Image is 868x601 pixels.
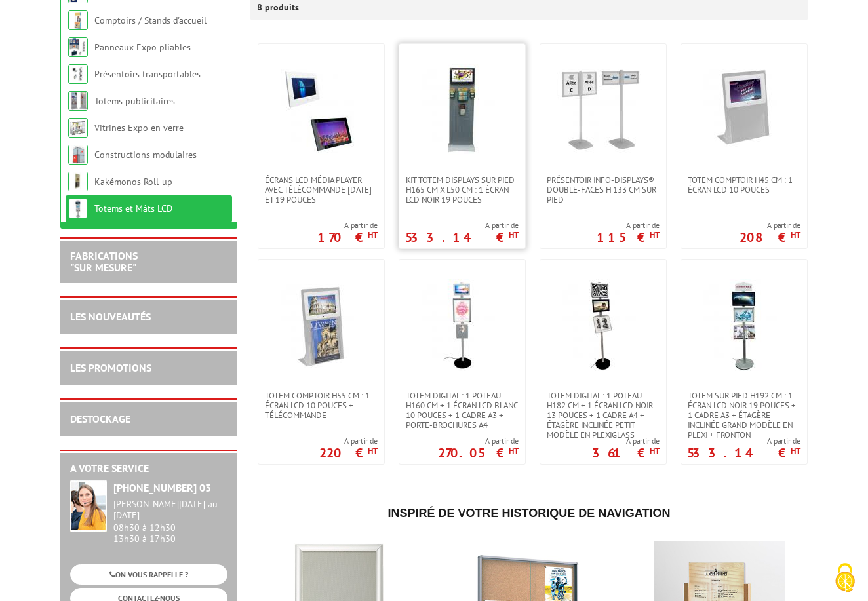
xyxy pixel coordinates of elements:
[829,562,861,594] img: Cookies (fenêtre modale)
[68,10,88,30] img: Comptoirs / Stands d'accueil
[681,175,807,195] a: Totem comptoir H45 cm : 1 écran LCD 10 POUCES
[113,499,227,544] div: 08h30 à 12h30 13h30 à 17h30
[113,499,227,521] div: [PERSON_NAME][DATE] au [DATE]
[406,175,519,204] span: Kit Totem Displays sur pied H165 cm X L50 cm : 1 écran LCD noir 19 pouces
[70,463,227,475] h2: A votre service
[70,412,130,425] a: DESTOCKAGE
[592,436,660,446] span: A partir de
[258,391,384,420] a: Totem comptoir H55 cm : 1 écran LCD 10 POUCES + télécommande
[368,445,378,456] sup: HT
[547,391,660,440] span: Totem digital : 1 poteau H182 cm + 1 écran LCD noir 13 pouces + 1 cadre A4 + étagère inclinée pet...
[387,507,670,520] span: Inspiré de votre historique de navigation
[416,64,508,155] img: Kit Totem Displays sur pied H165 cm X L50 cm : 1 écran LCD noir 19 pouces
[94,203,172,214] a: Totems et Mâts LCD
[681,391,807,440] a: Totem sur pied H192 cm : 1 écran LCD noir 19 pouces + 1 cadre A3 + étagère inclinée Grand modèle ...
[687,449,800,457] p: 533.14 €
[68,145,88,165] img: Constructions modulaires
[687,436,800,446] span: A partir de
[688,391,800,440] span: Totem sur pied H192 cm : 1 écran LCD noir 19 pouces + 1 cadre A3 + étagère inclinée Grand modèle ...
[113,481,211,494] strong: [PHONE_NUMBER] 03
[70,249,138,274] a: FABRICATIONS"Sur Mesure"
[317,233,378,241] p: 170 €
[405,220,519,231] span: A partir de
[540,175,666,204] a: Présentoir Info-Displays® double-faces H 133 cm sur pied
[650,229,660,241] sup: HT
[405,233,519,241] p: 533.14 €
[94,95,175,107] a: Totems publicitaires
[438,436,519,446] span: A partir de
[68,64,88,84] img: Présentoirs transportables
[68,118,88,138] img: Vitrines Expo en verre
[509,445,519,456] sup: HT
[68,172,88,191] img: Kakémonos Roll-up
[319,449,378,457] p: 220 €
[319,436,378,446] span: A partir de
[399,391,525,430] a: Totem digital : 1 poteau H160 cm + 1 écran LCD blanc 10 pouces + 1 cadre A3 + porte-brochures A4
[68,91,88,111] img: Totems publicitaires
[275,279,367,371] img: Totem comptoir H55 cm : 1 écran LCD 10 POUCES + télécommande
[94,41,191,53] a: Panneaux Expo pliables
[368,229,378,241] sup: HT
[698,279,790,371] img: Totem sur pied H192 cm : 1 écran LCD noir 19 pouces + 1 cadre A3 + étagère inclinée Grand modèle ...
[509,229,519,241] sup: HT
[740,220,800,231] span: A partir de
[265,391,378,420] span: Totem comptoir H55 cm : 1 écran LCD 10 POUCES + télécommande
[557,64,649,155] img: Présentoir Info-Displays® double-faces H 133 cm sur pied
[688,175,800,195] span: Totem comptoir H45 cm : 1 écran LCD 10 POUCES
[258,175,384,204] a: écrans LCD média Player avec télécommande [DATE] et 19 pouces
[70,480,107,532] img: widget-service.jpg
[438,449,519,457] p: 270.05 €
[791,445,800,456] sup: HT
[592,449,660,457] p: 361 €
[94,149,197,161] a: Constructions modulaires
[94,122,184,134] a: Vitrines Expo en verre
[70,361,151,374] a: LES PROMOTIONS
[68,199,88,218] img: Totems et Mâts LCD
[275,64,367,155] img: écrans LCD média Player avec télécommande 7-10-13 et 19 pouces
[70,310,151,323] a: LES NOUVEAUTÉS
[698,64,790,155] img: Totem comptoir H45 cm : 1 écran LCD 10 POUCES
[68,37,88,57] img: Panneaux Expo pliables
[557,279,649,371] img: Totem digital : 1 poteau H182 cm + 1 écran LCD noir 13 pouces + 1 cadre A4 + étagère inclinée pet...
[791,229,800,241] sup: HT
[650,445,660,456] sup: HT
[317,220,378,231] span: A partir de
[547,175,660,204] span: Présentoir Info-Displays® double-faces H 133 cm sur pied
[406,391,519,430] span: Totem digital : 1 poteau H160 cm + 1 écran LCD blanc 10 pouces + 1 cadre A3 + porte-brochures A4
[94,14,207,26] a: Comptoirs / Stands d'accueil
[740,233,800,241] p: 208 €
[265,175,378,204] span: écrans LCD média Player avec télécommande [DATE] et 19 pouces
[597,233,660,241] p: 115 €
[540,391,666,440] a: Totem digital : 1 poteau H182 cm + 1 écran LCD noir 13 pouces + 1 cadre A4 + étagère inclinée pet...
[70,564,227,585] a: ON VOUS RAPPELLE ?
[94,68,201,80] a: Présentoirs transportables
[416,279,508,371] img: Totem digital : 1 poteau H160 cm + 1 écran LCD blanc 10 pouces + 1 cadre A3 + porte-brochures A4
[399,175,525,204] a: Kit Totem Displays sur pied H165 cm X L50 cm : 1 écran LCD noir 19 pouces
[822,556,868,601] button: Cookies (fenêtre modale)
[94,176,172,187] a: Kakémonos Roll-up
[597,220,660,231] span: A partir de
